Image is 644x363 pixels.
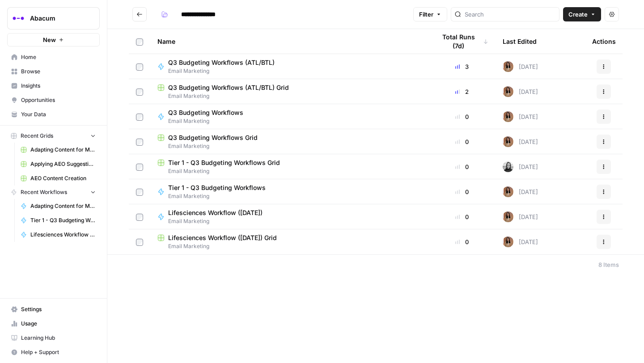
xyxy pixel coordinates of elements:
a: Q3 Budgeting WorkflowsEmail Marketing [157,108,421,125]
img: jqqluxs4pyouhdpojww11bswqfcs [503,211,513,222]
a: Tier 1 - Q3 Budgeting WorkflowsEmail Marketing [157,183,421,200]
img: jqqluxs4pyouhdpojww11bswqfcs [503,186,513,197]
div: [DATE] [503,61,538,72]
div: [DATE] [503,161,538,172]
span: Email Marketing [157,142,421,150]
a: Insights [7,79,100,93]
span: Email Marketing [168,67,282,75]
div: 0 [436,162,488,171]
button: Workspace: Abacum [7,7,100,30]
a: Opportunities [7,93,100,107]
a: Tier 1 - Q3 Budgeting Workflows [17,213,100,228]
span: Settings [21,305,96,313]
div: [DATE] [503,236,538,247]
img: jqqluxs4pyouhdpojww11bswqfcs [503,236,513,247]
a: Home [7,50,100,64]
div: [DATE] [503,136,538,147]
span: Adapting Content for Microdemos Pages [30,202,96,210]
div: Last Edited [503,29,537,54]
span: Lifesciences Workflow ([DATE]) [30,231,96,239]
img: jqqluxs4pyouhdpojww11bswqfcs [503,61,513,72]
span: Tier 1 - Q3 Budgeting Workflows Grid [168,158,280,167]
span: Lifesciences Workflow ([DATE]) [168,208,263,217]
span: Adapting Content for Microdemos Pages Grid [30,146,96,154]
a: Lifesciences Workflow ([DATE]) GridEmail Marketing [157,233,421,250]
span: Create [568,10,588,19]
span: Opportunities [21,96,96,104]
a: Q3 Budgeting Workflows (ATL/BTL) GridEmail Marketing [157,83,421,100]
span: Your Data [21,110,96,118]
a: Lifesciences Workflow ([DATE]) [17,228,100,242]
div: [DATE] [503,186,538,197]
a: Tier 1 - Q3 Budgeting Workflows GridEmail Marketing [157,158,421,175]
button: New [7,33,100,46]
span: Q3 Budgeting Workflows (ATL/BTL) Grid [168,83,289,92]
a: Adapting Content for Microdemos Pages [17,199,100,213]
span: Usage [21,320,96,328]
a: Your Data [7,107,100,122]
span: Email Marketing [157,242,421,250]
button: Go back [132,7,147,21]
span: Lifesciences Workflow ([DATE]) Grid [168,233,277,242]
a: Adapting Content for Microdemos Pages Grid [17,143,100,157]
div: 0 [436,187,488,196]
span: New [43,35,56,44]
button: Recent Workflows [7,186,100,199]
a: Settings [7,302,100,317]
button: Recent Grids [7,129,100,143]
div: Actions [592,29,616,54]
div: [DATE] [503,111,538,122]
span: Email Marketing [157,167,421,175]
span: Abacum [30,14,84,23]
span: Tier 1 - Q3 Budgeting Workflows [30,216,96,224]
span: Email Marketing [168,217,270,225]
span: Email Marketing [168,192,273,200]
div: 3 [436,62,488,71]
img: jqqluxs4pyouhdpojww11bswqfcs [503,111,513,122]
img: Abacum Logo [10,10,26,26]
div: 0 [436,112,488,121]
div: Name [157,29,421,54]
span: Q3 Budgeting Workflows [168,108,243,117]
span: Applying AEO Suggestions [30,160,96,168]
span: Q3 Budgeting Workflows (ATL/BTL) [168,58,275,67]
span: Help + Support [21,348,96,356]
span: AEO Content Creation [30,174,96,182]
a: Learning Hub [7,331,100,345]
a: Q3 Budgeting Workflows GridEmail Marketing [157,133,421,150]
div: 2 [436,87,488,96]
div: 0 [436,137,488,146]
span: Tier 1 - Q3 Budgeting Workflows [168,183,266,192]
a: Applying AEO Suggestions [17,157,100,171]
span: Learning Hub [21,334,96,342]
span: Email Marketing [168,117,250,125]
div: 8 Items [598,260,619,269]
span: Insights [21,82,96,90]
span: Recent Workflows [21,188,67,196]
button: Help + Support [7,345,100,359]
span: Email Marketing [157,92,421,100]
div: 0 [436,237,488,246]
span: Filter [419,10,433,19]
a: Lifesciences Workflow ([DATE])Email Marketing [157,208,421,225]
span: Recent Grids [21,132,53,140]
img: jqqluxs4pyouhdpojww11bswqfcs [503,136,513,147]
span: Browse [21,68,96,76]
div: [DATE] [503,86,538,97]
input: Search [465,10,555,19]
a: AEO Content Creation [17,171,100,186]
div: Total Runs (7d) [436,29,488,54]
div: 0 [436,212,488,221]
div: [DATE] [503,211,538,222]
button: Create [563,7,601,21]
a: Usage [7,317,100,331]
a: Q3 Budgeting Workflows (ATL/BTL)Email Marketing [157,58,421,75]
img: jqqluxs4pyouhdpojww11bswqfcs [503,86,513,97]
span: Home [21,53,96,61]
button: Filter [413,7,447,21]
a: Browse [7,64,100,79]
img: qk1mk5eqyaozyx7vjercduf8jcjw [503,161,513,172]
span: Q3 Budgeting Workflows Grid [168,133,258,142]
